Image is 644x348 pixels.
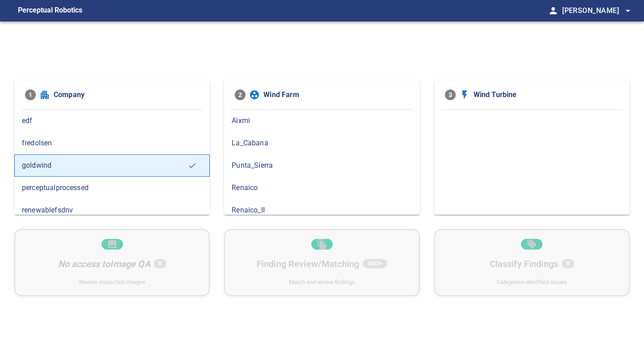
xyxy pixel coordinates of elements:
[232,138,412,149] span: La_Cabana
[18,4,82,18] figcaption: Perceptual Robotics
[22,160,188,171] span: goldwind
[559,2,633,20] button: [PERSON_NAME]
[14,110,210,132] div: edf
[25,89,36,100] span: 1
[224,177,419,199] div: Renaico
[22,182,202,193] span: perceptualprocessed
[224,110,419,132] div: Aixmi
[14,177,210,199] div: perceptualprocessed
[232,205,412,216] span: Renaico_II
[224,154,419,177] div: Punta_Sierra
[14,154,210,177] div: goldwind
[548,5,559,16] span: person
[623,5,633,16] span: arrow_drop_down
[232,160,412,171] span: Punta_Sierra
[22,205,202,216] span: renewablefsdnv
[445,89,456,100] span: 3
[14,132,210,154] div: fredolsen
[22,138,202,149] span: fredolsen
[562,4,633,17] span: [PERSON_NAME]
[232,115,412,126] span: Aixmi
[224,132,419,154] div: La_Cabana
[22,115,202,126] span: edf
[235,89,246,100] span: 2
[474,89,619,100] span: Wind Turbine
[263,89,409,100] span: Wind Farm
[224,199,419,221] div: Renaico_II
[232,182,412,193] span: Renaico
[14,199,210,221] div: renewablefsdnv
[54,89,199,100] span: Company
